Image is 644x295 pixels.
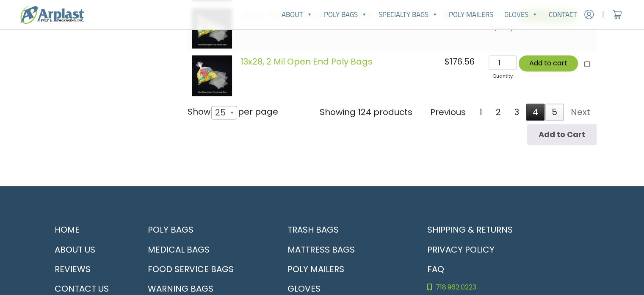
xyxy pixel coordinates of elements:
[20,6,84,24] img: logo
[499,6,544,23] a: Gloves
[443,6,499,23] a: Poly Mailers
[211,106,238,119] span: 25
[543,6,583,23] a: Contact
[141,239,271,259] a: Medical Bags
[281,259,410,278] a: Poly Mailers
[545,104,564,121] a: 5
[48,220,131,239] a: Home
[48,239,131,259] a: About Us
[445,56,450,67] span: $
[508,104,525,121] a: 3
[519,55,578,71] button: Add to cart
[445,56,475,67] bdi: 176.56
[473,104,489,121] a: 1
[420,239,597,259] a: Privacy Policy
[489,104,507,121] a: 2
[526,104,544,121] a: 4
[420,259,597,278] a: FAQ
[141,259,271,278] a: Food Service Bags
[373,6,444,23] a: Specialty Bags
[212,102,234,123] span: 25
[276,6,318,23] a: About
[188,105,279,119] label: Show per page
[489,55,516,70] input: Qty
[320,106,412,118] div: Showing 124 products
[420,220,597,239] a: Shipping & Returns
[48,259,131,278] a: Reviews
[424,104,472,121] a: Previous
[527,124,597,145] input: Add to Cart
[141,220,271,239] a: Poly Bags
[240,56,373,67] a: 13x28, 2 Mil Open End Poly Bags
[281,220,410,239] a: Trash Bags
[192,55,232,96] img: images
[281,239,410,259] a: Mattress Bags
[318,6,373,23] a: Poly Bags
[602,9,604,20] span: |
[564,104,597,121] a: Next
